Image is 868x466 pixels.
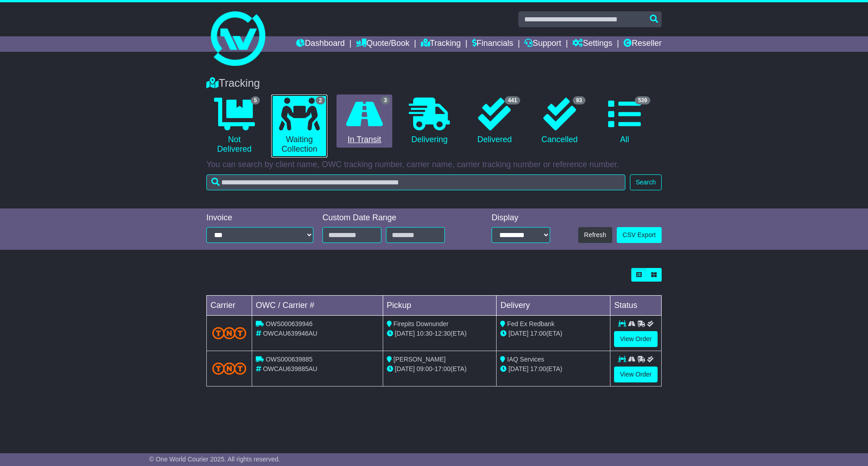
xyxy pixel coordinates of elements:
[356,36,410,52] a: Quote/Book
[383,296,497,316] td: Pickup
[508,365,528,372] span: [DATE]
[614,331,658,347] a: View Order
[508,330,528,337] span: [DATE]
[316,96,325,104] span: 2
[395,365,415,372] span: [DATE]
[387,364,493,374] div: - (ETA)
[630,174,662,190] button: Search
[401,94,457,148] a: Delivering
[271,94,327,158] a: 2 Waiting Collection
[394,356,446,363] span: [PERSON_NAME]
[505,96,520,104] span: 441
[266,356,313,363] span: OWS000639885
[263,365,317,372] span: OWCAU639885AU
[532,94,587,148] a: 93 Cancelled
[149,456,280,463] span: © One World Courier 2025. All rights reserved.
[206,213,313,223] div: Invoice
[578,227,612,243] button: Refresh
[387,329,493,338] div: - (ETA)
[434,330,450,337] span: 12:30
[252,296,383,316] td: OWC / Carrier #
[394,320,449,327] span: Firepits Downunder
[500,329,606,338] div: (ETA)
[472,36,513,52] a: Financials
[635,96,650,104] span: 539
[492,213,550,223] div: Display
[573,96,585,104] span: 93
[617,227,662,243] a: CSV Export
[322,213,468,223] div: Custom Date Range
[417,365,433,372] span: 09:00
[597,94,653,148] a: 539 All
[467,94,522,148] a: 441 Delivered
[421,36,461,52] a: Tracking
[507,356,544,363] span: IAQ Services
[336,94,392,148] a: 3 In Transit
[395,330,415,337] span: [DATE]
[381,96,390,104] span: 3
[212,327,246,339] img: TNT_Domestic.png
[434,365,450,372] span: 17:00
[207,296,252,316] td: Carrier
[624,36,662,52] a: Reseller
[614,367,658,382] a: View Order
[610,296,662,316] td: Status
[507,320,554,327] span: Fed Ex Redbank
[266,320,313,327] span: OWS000639946
[212,362,246,375] img: TNT_Domestic.png
[206,160,662,170] p: You can search by client name, OWC tracking number, carrier name, carrier tracking number or refe...
[202,77,666,90] div: Tracking
[524,36,561,52] a: Support
[500,364,606,374] div: (ETA)
[296,36,345,52] a: Dashboard
[530,365,546,372] span: 17:00
[530,330,546,337] span: 17:00
[251,96,260,104] span: 5
[572,36,612,52] a: Settings
[263,330,317,337] span: OWCAU639946AU
[206,94,262,158] a: 5 Not Delivered
[417,330,433,337] span: 10:30
[497,296,610,316] td: Delivery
